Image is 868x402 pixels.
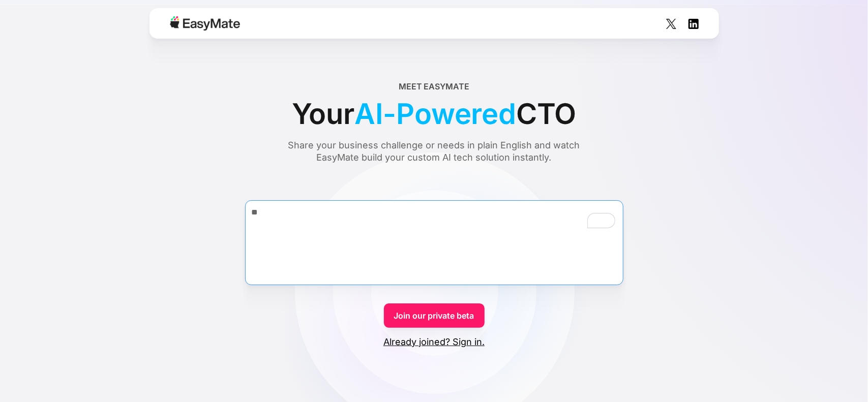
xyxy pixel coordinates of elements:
a: Already joined? Sign in. [383,336,485,348]
form: Form [68,182,800,348]
img: Easymate logo [170,16,240,30]
textarea: To enrich screen reader interactions, please activate Accessibility in Grammarly extension settings [245,200,623,285]
a: Join our private beta [384,303,485,328]
div: Your [292,92,577,135]
img: Social Icon [666,19,676,29]
span: AI-Powered [354,92,516,135]
div: Share your business challenge or needs in plain English and watch EasyMate build your custom AI t... [269,139,600,164]
img: Social Icon [689,19,699,29]
div: Meet EasyMate [399,80,469,92]
span: CTO [516,92,576,135]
